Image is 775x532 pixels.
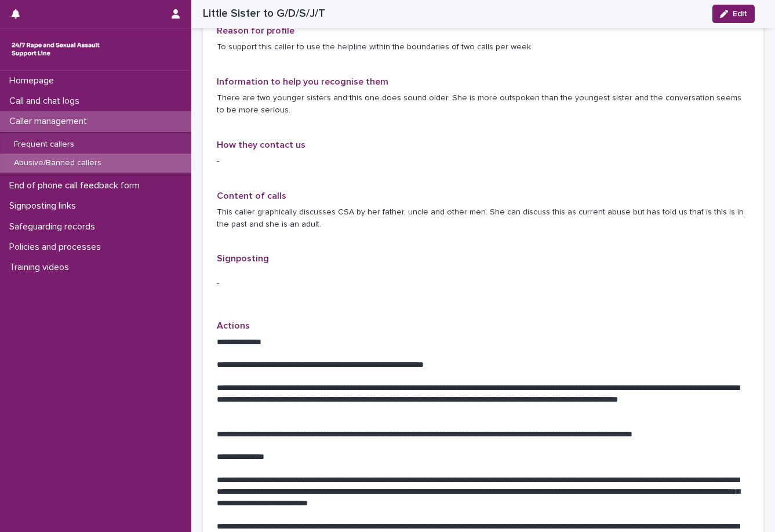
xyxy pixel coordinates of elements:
[5,116,96,127] p: Caller management
[733,10,747,18] span: Edit
[217,26,294,35] span: Reason for profile
[5,140,83,150] p: Frequent callers
[217,155,385,167] p: -
[5,201,85,212] p: Signposting links
[5,96,89,107] p: Call and chat logs
[217,92,749,116] p: There are two younger sisters and this one does sound older. She is more outspoken than the young...
[217,321,250,330] span: Actions
[5,221,104,232] p: Safeguarding records
[217,41,749,53] p: To support this caller to use the helpline within the boundaries of two calls per week
[217,77,388,86] span: Information to help you recognise them
[217,206,749,231] p: This caller graphically discusses CSA by her father, uncle and other men. She can discuss this as...
[712,5,755,23] button: Edit
[9,38,102,61] img: rhQMoQhaT3yELyF149Cw
[217,191,286,201] span: Content of calls
[217,140,305,150] span: How they contact us
[203,7,325,20] h2: Little Sister to G/D/S/J/T
[5,158,111,168] p: Abusive/Banned callers
[5,75,63,86] p: Homepage
[217,278,749,290] p: -
[5,242,110,253] p: Policies and processes
[217,254,269,263] span: Signposting
[5,180,149,191] p: End of phone call feedback form
[5,262,78,273] p: Training videos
